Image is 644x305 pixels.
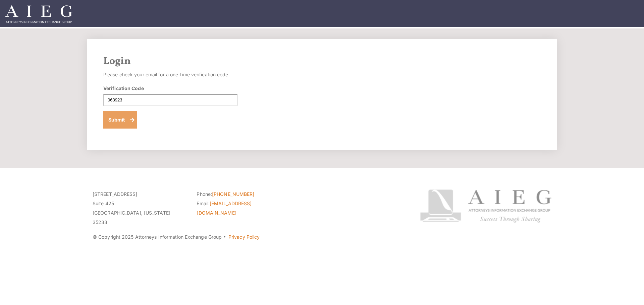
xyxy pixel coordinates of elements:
button: Submit [103,111,137,129]
p: [STREET_ADDRESS] Suite 425 [GEOGRAPHIC_DATA], [US_STATE] 35233 [93,189,186,227]
h2: Login [103,55,541,67]
a: Privacy Policy [228,234,260,240]
li: Email: [197,199,290,218]
span: · [223,237,226,240]
a: [EMAIL_ADDRESS][DOMAIN_NAME] [197,201,252,216]
label: Verification Code [103,85,144,92]
li: Phone: [197,189,290,199]
p: © Copyright 2025 Attorneys Information Exchange Group [93,232,395,242]
p: Please check your email for a one-time verification code [103,70,237,79]
img: Attorneys Information Exchange Group logo [420,189,551,223]
a: [PHONE_NUMBER] [212,191,254,197]
img: Attorneys Information Exchange Group [5,5,72,23]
